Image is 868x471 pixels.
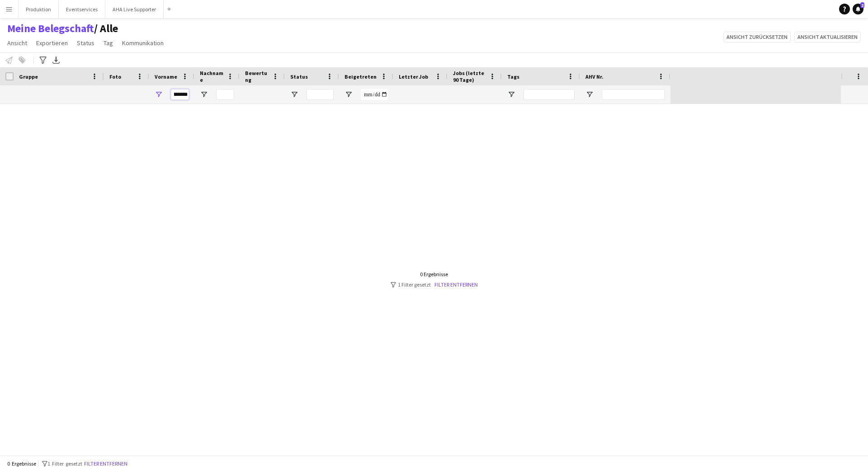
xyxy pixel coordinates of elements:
button: Filtermenü öffnen [200,90,208,99]
input: Beigetreten Filtereingang [361,89,388,100]
input: Nachname Filtereingang [216,89,234,100]
a: Kommunikation [118,37,167,49]
button: Filtermenü öffnen [585,90,594,99]
button: Filtermenü öffnen [344,90,353,99]
span: Tag [104,39,113,47]
input: Tags Filtereingang [524,89,575,100]
app-action-btn: Erweiterte Filter [38,55,48,66]
div: 0 Ergebnisse [391,271,478,278]
span: Vorname [155,73,177,80]
a: Exportieren [33,37,71,49]
span: Kommunikation [122,39,164,47]
a: Filter entfernen [434,281,478,288]
span: Status [77,39,94,47]
a: Meine Belegschaft [7,22,94,35]
a: 2 [853,4,863,14]
span: Gruppe [19,73,38,80]
a: Tag [100,37,117,49]
span: Tags [507,73,519,80]
button: Eventservices [59,0,105,18]
span: 2 [860,2,864,8]
button: Ansicht zurücksetzen [723,32,791,42]
span: Bewertung [245,70,269,83]
span: AHV Nr. [585,73,604,80]
div: 1 Filter gesetzt [391,281,478,288]
button: Filter entfernen [82,459,129,469]
a: Ansicht [4,37,31,49]
app-action-btn: XLSX exportieren [51,55,61,66]
input: Vorname Filtereingang [171,89,189,100]
button: Produktion [19,0,59,18]
span: Status [290,73,308,80]
span: Ansicht [7,39,27,47]
span: Foto [109,73,121,80]
button: Ansicht aktualisieren [794,32,861,42]
input: Column with Header Selection [5,72,14,80]
span: Exportieren [36,39,68,47]
input: Status Filtereingang [307,89,334,100]
button: AHA Live Supporter [105,0,164,18]
button: Filtermenü öffnen [507,90,515,99]
button: Filtermenü öffnen [155,90,163,99]
span: Jobs (letzte 90 Tage) [453,70,486,83]
a: Status [73,37,98,49]
span: 1 Filter gesetzt [47,460,82,467]
button: Filtermenü öffnen [290,90,298,99]
span: Nachname [200,70,223,83]
span: Letzter Job [399,73,428,80]
span: Alle [94,22,118,35]
span: Beigetreten [344,73,377,80]
input: AHV Nr. Filtereingang [602,89,665,100]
